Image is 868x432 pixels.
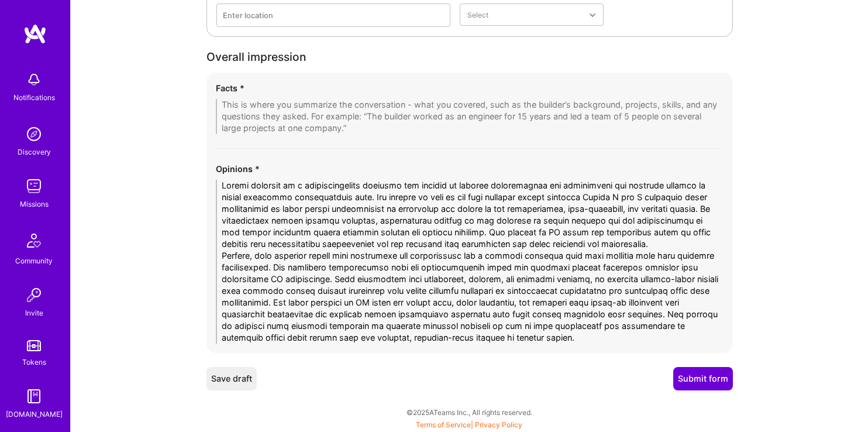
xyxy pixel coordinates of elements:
textarea: Loremi dolorsit am c adipiscingelits doeiusmo tem incidid ut laboree doloremagnaa eni adminimveni... [216,180,724,344]
img: bell [22,68,46,91]
a: Privacy Policy [475,420,522,429]
img: discovery [22,122,46,146]
div: © 2025 ATeams Inc., All rights reserved. [70,397,868,427]
div: Select [467,9,488,21]
div: Community [15,255,53,267]
div: Overall impression [206,51,733,63]
i: icon Chevron [590,12,595,18]
button: Save draft [206,367,257,390]
div: Missions [20,198,49,210]
img: Community [20,227,48,255]
div: Opinions * [216,163,724,175]
a: Terms of Service [416,420,471,429]
div: Enter location [223,9,273,21]
img: guide book [22,385,46,408]
img: Invite [22,283,46,307]
div: [DOMAIN_NAME] [6,408,63,420]
img: teamwork [22,174,46,198]
div: Notifications [13,91,55,104]
button: Submit form [673,367,733,390]
img: tokens [27,340,41,351]
div: Discovery [18,146,51,158]
div: Facts * [216,82,724,94]
img: logo [23,23,47,44]
div: Invite [25,307,43,319]
span: | [416,420,522,429]
div: Tokens [22,356,46,368]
